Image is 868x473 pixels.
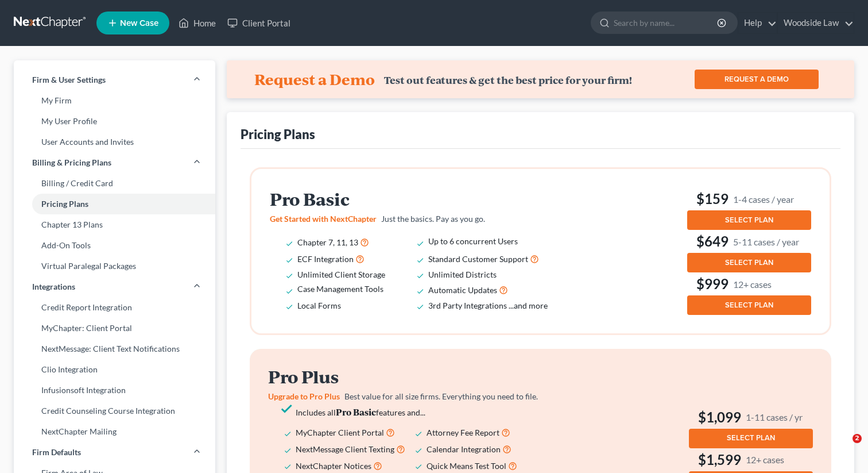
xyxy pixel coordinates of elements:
[14,442,215,463] a: Firm Defaults
[297,284,383,294] span: Case Management Tools
[14,173,215,194] a: Billing / Credit Card
[14,235,215,256] a: Add-On Tools
[687,210,811,230] button: SELECT PLAN
[14,359,215,380] a: Clio Integration
[14,401,215,421] a: Credit Counseling Course Integration
[687,253,811,272] button: SELECT PLAN
[695,70,819,89] a: REQUEST A DEMO
[14,70,215,90] a: Firm & User Settings
[14,318,215,339] a: MyChapter: Client Portal
[689,408,813,426] h3: $1,099
[428,270,497,279] span: Unlimited Districts
[689,451,813,469] h3: $1,599
[222,13,296,33] a: Client Portal
[14,339,215,359] a: NextMessage: Client Text Notifications
[296,407,425,417] span: Includes all features and...
[746,411,803,423] small: 1-11 cases / yr
[270,214,377,224] span: Get Started with NextChapter
[14,276,215,297] a: Integrations
[733,193,794,205] small: 1-4 cases / year
[32,157,111,168] span: Billing & Pricing Plans
[687,295,811,315] button: SELECT PLAN
[725,216,773,225] span: SELECT PLAN
[427,428,499,437] span: Attorney Fee Report
[254,70,375,89] h4: Request a Demo
[687,275,811,293] h3: $999
[687,232,811,251] h3: $649
[14,152,215,173] a: Billing & Pricing Plans
[297,254,354,264] span: ECF Integration
[725,258,773,267] span: SELECT PLAN
[733,236,799,248] small: 5-11 cases / year
[687,190,811,208] h3: $159
[738,13,777,33] a: Help
[733,278,772,290] small: 12+ cases
[689,429,813,448] button: SELECT PLAN
[268,391,340,401] span: Upgrade to Pro Plus
[268,367,562,386] h2: Pro Plus
[296,461,371,471] span: NextChapter Notices
[14,214,215,235] a: Chapter 13 Plans
[14,132,215,152] a: User Accounts and Invites
[297,301,341,310] span: Local Forms
[509,301,548,310] span: ...and more
[725,301,773,310] span: SELECT PLAN
[746,453,784,466] small: 12+ cases
[727,433,775,443] span: SELECT PLAN
[14,256,215,276] a: Virtual Paralegal Packages
[296,444,394,454] span: NextMessage Client Texting
[384,74,632,86] div: Test out features & get the best price for your firm!
[14,297,215,318] a: Credit Report Integration
[14,90,215,111] a: My Firm
[614,12,719,33] input: Search by name...
[297,270,385,279] span: Unlimited Client Storage
[14,194,215,214] a: Pricing Plans
[428,236,518,246] span: Up to 6 concurrent Users
[270,190,564,209] h2: Pro Basic
[829,434,857,462] iframe: Intercom live chat
[428,254,528,264] span: Standard Customer Support
[778,13,854,33] a: Woodside Law
[297,237,358,247] span: Chapter 7, 11, 13
[32,447,81,458] span: Firm Defaults
[296,428,384,437] span: MyChapter Client Portal
[241,126,315,143] div: Pricing Plans
[344,391,538,401] span: Best value for all size firms. Everything you need to file.
[120,19,158,28] span: New Case
[14,421,215,442] a: NextChapter Mailing
[381,214,485,224] span: Just the basics. Pay as you go.
[32,74,106,86] span: Firm & User Settings
[428,301,507,310] span: 3rd Party Integrations
[336,406,376,418] strong: Pro Basic
[14,111,215,132] a: My User Profile
[14,380,215,401] a: Infusionsoft Integration
[32,281,75,293] span: Integrations
[427,444,501,454] span: Calendar Integration
[852,434,862,443] span: 2
[427,461,506,471] span: Quick Means Test Tool
[428,285,497,295] span: Automatic Updates
[173,13,222,33] a: Home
